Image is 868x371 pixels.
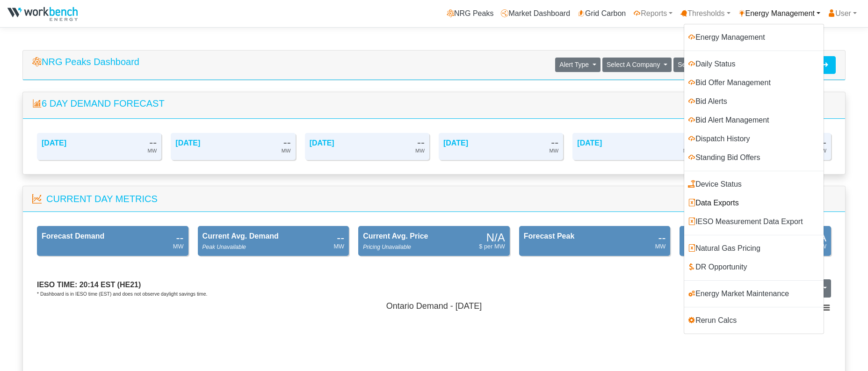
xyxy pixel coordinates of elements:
a: Data Exports [684,194,824,212]
a: Bid Alert Management [684,111,824,130]
img: NRGPeaks.png [7,7,78,21]
a: Daily Status [684,55,824,73]
div: MW [282,146,291,155]
div: MW [549,146,558,155]
a: Market Dashboard [497,4,574,23]
h5: 6 Day Demand Forecast [32,98,836,109]
div: Pricing Unavailable [363,243,411,251]
a: Thresholds [676,4,734,23]
div: MW [683,146,693,155]
div: Current Avg. Demand [203,231,279,242]
div: -- [149,138,157,146]
a: Rerun Calcs [684,311,824,330]
a: Standing Bid Offers [684,148,824,167]
a: Reports [629,4,676,23]
span: 20:14 EST (HE21) [80,281,141,289]
div: Forecast Peak [524,231,575,242]
a: Bid Alerts [684,92,824,111]
div: MW [817,146,826,155]
div: MW [816,242,826,251]
a: DR Opportunity [684,258,824,276]
tspan: Ontario Demand - [DATE] [386,301,482,311]
a: Energy Management [684,28,824,47]
a: Energy Management [734,4,825,23]
a: Bid Offer Management [684,73,824,92]
a: NRG Peaks [443,4,497,23]
div: MW [173,242,184,251]
div: -- [176,233,184,242]
span: IESO time: [37,281,77,289]
div: -- [658,233,665,242]
a: [DATE] [175,139,200,147]
button: Selected Device: [673,58,738,72]
span: Alert Type [559,61,589,68]
div: -- [283,138,291,146]
a: Energy Market Maintenance [684,284,824,303]
span: Selected Device: [678,61,727,68]
a: [DATE] [42,139,66,147]
div: Current Day Metrics [46,192,158,206]
div: -- [417,138,425,146]
button: Select A Company [602,58,672,72]
div: MW [333,242,344,251]
a: Grid Carbon [574,4,629,23]
div: -- [551,138,558,146]
a: Natural Gas Pricing [684,239,824,258]
a: Device Status [684,175,824,194]
div: Peak Unavailable [203,243,246,251]
a: [DATE] [577,139,602,147]
a: [DATE] [443,139,468,147]
button: Alert Type [555,58,600,72]
span: Select A Company [607,61,660,68]
div: $ per MW [479,242,505,251]
div: MW [655,242,666,251]
a: User [824,4,861,23]
h5: NRG Peaks Dashboard [32,56,139,67]
a: IESO Measurement Data Export [684,212,824,231]
div: -- [337,233,344,242]
div: * Dashboard is in IESO time (EST) and does not observe daylight savings time. [37,291,207,298]
a: [DATE] [310,139,334,147]
div: Forecast Demand [42,231,104,242]
div: N/A [486,233,505,242]
div: Current Avg. Price [363,231,428,242]
div: MW [147,146,157,155]
a: Dispatch History [684,130,824,148]
div: MW [415,146,425,155]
